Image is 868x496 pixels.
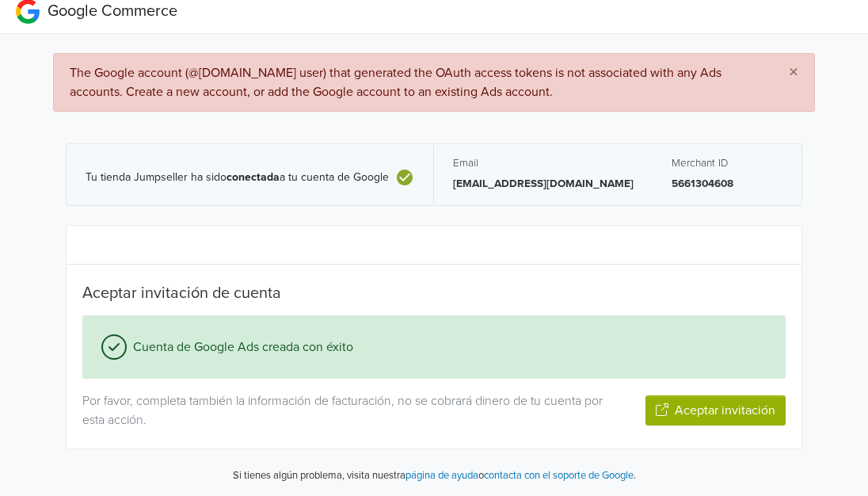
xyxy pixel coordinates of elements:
p: [EMAIL_ADDRESS][DOMAIN_NAME] [453,176,634,192]
button: Aceptar invitación [645,395,786,425]
span: The Google account (@[DOMAIN_NAME] user) that generated the OAuth access tokens is not associated... [70,65,721,100]
span: × [789,61,798,84]
p: 5661304608 [672,176,782,192]
span: Cuenta de Google Ads creada con éxito [127,338,353,357]
button: Close [773,54,814,92]
span: Tu tienda Jumpseller ha sido a tu cuenta de Google [86,171,389,185]
a: contacta con el soporte de Google [484,469,634,482]
h5: Merchant ID [672,157,782,170]
h5: Aceptar invitación de cuenta [82,284,786,303]
b: conectada [227,170,280,184]
span: Google Commerce [48,2,177,21]
a: página de ayuda [405,469,478,482]
p: Por favor, completa también la información de facturación, no se cobrará dinero de tu cuenta por ... [82,391,604,429]
p: Si tienes algún problema, visita nuestra o . [233,468,636,484]
h5: Email [453,157,634,170]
